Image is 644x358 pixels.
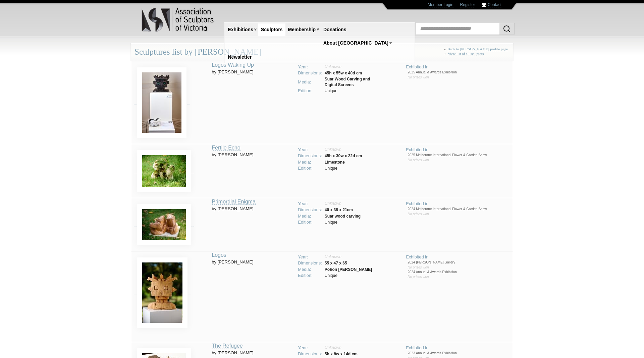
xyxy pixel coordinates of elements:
[406,201,430,206] span: Exhibited in:
[297,88,323,94] td: Edition:
[297,219,323,226] td: Edition:
[408,153,510,158] li: 2025 Melbourne International Flower & Garden Show
[297,76,323,88] td: Media:
[297,266,323,273] td: Media:
[137,204,191,245] img: Ioanna Thymianidis
[406,147,430,152] span: Exhibited in:
[212,199,256,205] a: Primordial Enigma
[325,254,341,259] span: Unknown
[297,345,323,351] td: Year:
[408,212,430,216] span: No prizes won.
[325,64,341,69] span: Unknown
[131,43,513,61] div: Sculptures list by [PERSON_NAME]
[325,154,362,158] strong: 45h x 30w x 22d cm
[408,207,510,212] li: 2024 Melbourne International Flower & Garden Show
[444,47,509,59] div: « +
[488,2,501,7] a: Contact
[408,75,430,79] span: No prizes won.
[408,351,510,356] li: 2023 Annual & Awards Exhibition
[448,52,484,56] a: View list of all sculptors
[285,23,318,36] a: Membership
[212,62,254,68] a: Logos Waking Up
[408,260,510,265] li: 2024 [PERSON_NAME] Gallery
[225,23,256,36] a: Exhibitions
[325,345,341,350] span: Unknown
[297,153,323,159] td: Dimensions:
[141,7,215,33] img: logo.png
[408,275,430,279] span: No prizes won.
[297,351,323,357] td: Dimensions:
[428,2,453,7] a: Member Login
[212,251,294,342] td: by [PERSON_NAME]
[212,144,294,198] td: by [PERSON_NAME]
[406,345,430,350] span: Exhibited in:
[297,70,323,76] td: Dimensions:
[406,64,430,69] span: Exhibited in:
[408,270,510,275] li: 2024 Annual & Awards Exhibition
[408,265,430,269] span: No prizes won.
[225,51,255,63] a: Newsletter
[212,61,294,144] td: by [PERSON_NAME]
[325,261,347,265] strong: 55 x 47 x 65
[297,159,323,166] td: Media:
[212,145,240,151] a: Fertile Echo
[503,25,511,33] img: Search
[408,70,510,75] li: 2025 Annual & Awards Exhibition
[258,23,285,36] a: Sculptors
[323,219,362,226] td: Unique
[325,160,345,165] strong: Limestone
[406,254,430,259] span: Exhibited in:
[212,252,226,258] a: Logos
[137,150,191,192] img: Ioanna Thymianidis
[297,273,323,279] td: Edition:
[323,165,363,172] td: Unique
[297,165,323,172] td: Edition:
[460,2,475,7] a: Register
[323,88,380,94] td: Unique
[325,147,341,152] span: Unknown
[297,201,323,207] td: Year:
[297,260,323,266] td: Dimensions:
[297,64,323,70] td: Year:
[297,147,323,153] td: Year:
[325,207,353,212] strong: 40 x 38 x 21cm
[325,77,370,87] strong: Suar Wood Carving and Digital Screens
[447,47,508,51] a: Back to [PERSON_NAME] profile page
[297,207,323,213] td: Dimensions:
[323,273,373,279] td: Unique
[325,267,372,272] strong: Pohon [PERSON_NAME]
[321,23,349,36] a: Donations
[482,3,486,7] img: Contact ASV
[137,67,186,138] img: Ioanna Thymianidis
[325,214,361,219] strong: Suar wood carving
[297,254,323,260] td: Year:
[325,201,341,206] span: Unknown
[212,198,294,251] td: by [PERSON_NAME]
[321,37,391,49] a: About [GEOGRAPHIC_DATA]
[212,343,243,349] a: The Refugee
[408,158,430,162] span: No prizes won.
[325,71,362,75] strong: 45h x 55w x 40d cm
[137,257,187,328] img: Ioanna Thymianidis
[297,213,323,220] td: Media:
[325,352,358,356] strong: 5h x 8w x 14d cm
